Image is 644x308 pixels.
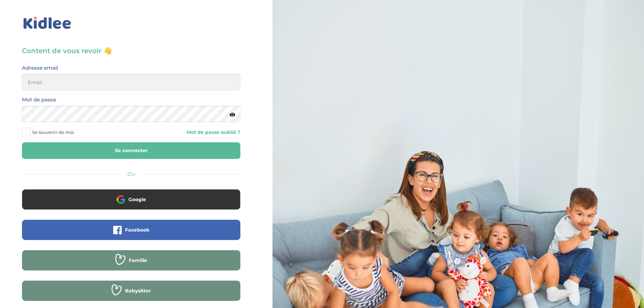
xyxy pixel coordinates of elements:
[22,74,240,90] input: Email
[129,257,147,264] span: Famille
[125,287,151,294] span: Babysitter
[22,142,240,159] button: Se connecter
[22,46,240,55] h3: Content de vous revoir 👋
[22,220,240,240] button: Facebook
[136,129,240,136] a: Mot de passe oublié ?
[22,281,240,301] button: Babysitter
[128,196,146,203] span: Google
[22,64,58,72] label: Adresse email
[22,201,240,207] a: Google
[22,189,240,210] button: Google
[22,250,240,270] button: Famille
[22,262,240,268] a: Famille
[113,226,122,234] img: facebook.png
[22,231,240,238] a: Facebook
[22,15,73,31] img: logo_kidlee_bleu
[125,227,149,233] span: Facebook
[22,292,240,299] a: Babysitter
[117,195,125,204] img: google.png
[32,128,74,137] span: Se souvenir de moi
[22,95,56,104] label: Mot de passe
[127,171,135,177] span: Ou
